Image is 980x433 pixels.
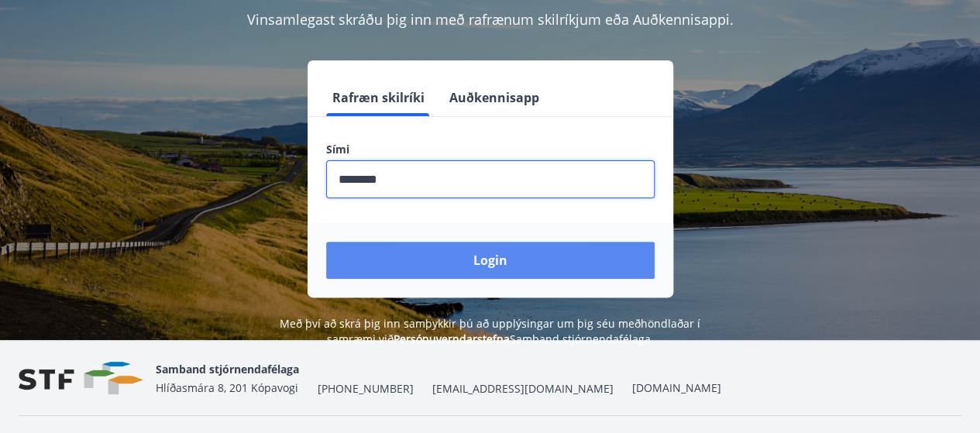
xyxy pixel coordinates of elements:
a: [DOMAIN_NAME] [632,380,721,395]
a: Persónuverndarstefna [394,332,510,346]
span: [PHONE_NUMBER] [318,381,414,397]
span: Með því að skrá þig inn samþykkir þú að upplýsingar um þig séu meðhöndlaðar í samræmi við Samband... [280,316,700,346]
img: vjCaq2fThgY3EUYqSgpjEiBg6WP39ov69hlhuPVN.png [19,362,143,395]
span: Samband stjórnendafélaga [156,362,299,376]
span: [EMAIL_ADDRESS][DOMAIN_NAME] [432,381,614,397]
label: Sími [326,142,655,157]
span: Vinsamlegast skráðu þig inn með rafrænum skilríkjum eða Auðkennisappi. [247,10,734,29]
button: Auðkennisapp [443,79,545,116]
button: Rafræn skilríki [326,79,431,116]
span: Hlíðasmára 8, 201 Kópavogi [156,380,298,395]
button: Login [326,242,655,279]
